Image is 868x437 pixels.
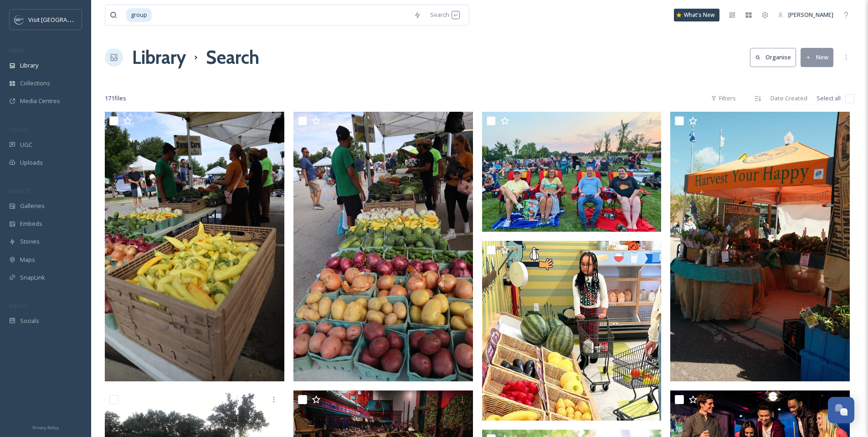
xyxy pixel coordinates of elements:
a: What's New [674,9,719,21]
h1: Search [206,44,259,71]
span: Library [20,61,38,70]
button: Organise [750,48,796,67]
span: group [126,8,152,21]
span: 171 file s [105,94,126,103]
span: Stories [20,237,40,246]
img: c0c87ad5-3890-be6a-3dc4-d57c7d69b002.jpg [482,241,662,421]
span: Uploads [20,158,43,167]
a: Privacy Policy [32,421,59,432]
a: Library [132,44,186,71]
span: SOCIALS [9,302,27,309]
img: Christopher_Jackson_jackstacks.eats_Influencer Trip 2025_76.jpg [105,112,284,381]
span: Visit [GEOGRAPHIC_DATA] [28,15,99,24]
span: Privacy Policy [32,425,59,431]
span: Maps [20,255,35,264]
span: Media Centres [20,97,60,105]
div: Date Created [766,89,812,107]
span: Socials [20,317,39,325]
button: Open Chat [828,397,854,423]
span: Galleries [20,202,45,210]
span: WIDGETS [9,187,30,194]
a: [PERSON_NAME] [773,6,838,24]
img: 0fc4e61c-34d8-6684-8f83-248f879bfd16.jpg [670,112,850,381]
div: Search [426,6,464,24]
span: Select all [817,94,841,103]
span: Collections [20,79,50,88]
span: [PERSON_NAME] [788,10,833,19]
span: COLLECT [9,126,29,133]
button: New [801,48,833,67]
img: Christopher_Jackson_jackstacks.eats_Influencer Trip 2025_75.jpg [293,112,473,381]
span: UGC [20,140,32,149]
img: 28d76039-e14a-0a3a-3b50-c1095c9ddbff.jpg [482,112,662,232]
img: c3es6xdrejuflcaqpovn.png [15,15,24,24]
span: MEDIA [9,47,25,54]
div: Filters [706,89,740,107]
span: SnapLink [20,273,45,282]
a: Organise [750,48,801,67]
span: Embeds [20,219,42,228]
